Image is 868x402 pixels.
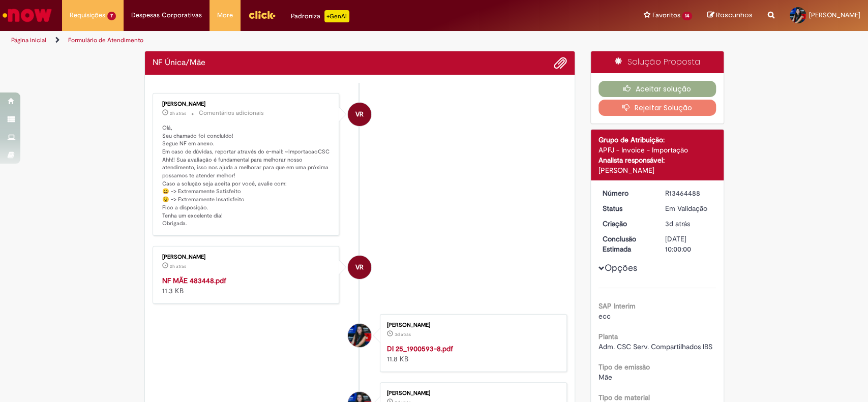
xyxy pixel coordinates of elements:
[716,10,753,20] span: Rascunhos
[355,255,364,280] span: VR
[70,10,105,20] span: Requisições
[348,324,371,347] div: Mariana Modesto Dos Santos
[665,219,690,228] time: 30/08/2025 06:39:19
[387,322,556,328] div: [PERSON_NAME]
[199,109,264,117] small: Comentários adicionais
[598,155,716,165] div: Analista responsável:
[809,11,860,19] span: [PERSON_NAME]
[68,36,143,44] a: Formulário de Atendimento
[598,373,612,382] span: Mãe
[665,203,712,213] div: Em Validação
[595,203,657,213] dt: Status
[217,10,233,20] span: More
[162,124,332,228] p: Olá, Seu chamado foi concluído! Segue NF em anexo. Em caso de dúvidas, reportar através do e-mail...
[598,312,611,321] span: ecc
[387,344,556,364] div: 11.8 KB
[348,256,371,279] div: Valentina Risi
[598,145,716,155] div: APFJ - Invoice - Importação
[11,36,46,44] a: Página inicial
[598,81,716,97] button: Aceitar solução
[652,10,680,20] span: Favoritos
[598,135,716,145] div: Grupo de Atribuição:
[162,101,332,107] div: [PERSON_NAME]
[598,393,650,402] b: Tipo de material
[598,332,618,341] b: Planta
[162,275,332,296] div: 11.3 KB
[395,331,411,337] time: 30/08/2025 06:39:09
[1,5,53,25] img: ServiceNow
[665,219,712,229] div: 30/08/2025 06:39:19
[682,12,692,20] span: 14
[324,10,349,22] p: +GenAi
[598,100,716,116] button: Rejeitar Solução
[598,342,712,351] span: Adm. CSC Serv. Compartilhados IBS
[8,31,571,50] ul: Trilhas de página
[170,263,186,269] time: 01/09/2025 09:33:12
[162,276,226,285] a: NF MÃE 483448.pdf
[598,301,636,311] b: SAP Interim
[387,344,453,353] a: DI 25_1900593-8.pdf
[348,103,371,126] div: Valentina Risi
[387,390,556,396] div: [PERSON_NAME]
[598,165,716,175] div: [PERSON_NAME]
[170,263,186,269] span: 2h atrás
[291,10,349,22] div: Padroniza
[591,51,724,73] div: Solução Proposta
[554,56,567,70] button: Adicionar anexos
[248,7,276,22] img: click_logo_yellow_360x200.png
[595,188,657,198] dt: Número
[665,219,690,228] span: 3d atrás
[665,188,712,198] div: R13464488
[595,219,657,229] dt: Criação
[665,234,712,254] div: [DATE] 10:00:00
[131,10,202,20] span: Despesas Corporativas
[595,234,657,254] dt: Conclusão Estimada
[395,331,411,337] span: 3d atrás
[170,110,186,116] time: 01/09/2025 09:33:14
[162,254,332,260] div: [PERSON_NAME]
[153,58,205,68] h2: NF Única/Mãe Histórico de tíquete
[355,102,364,127] span: VR
[598,362,650,372] b: Tipo de emissão
[107,12,116,20] span: 7
[170,110,186,116] span: 2h atrás
[707,11,753,20] a: Rascunhos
